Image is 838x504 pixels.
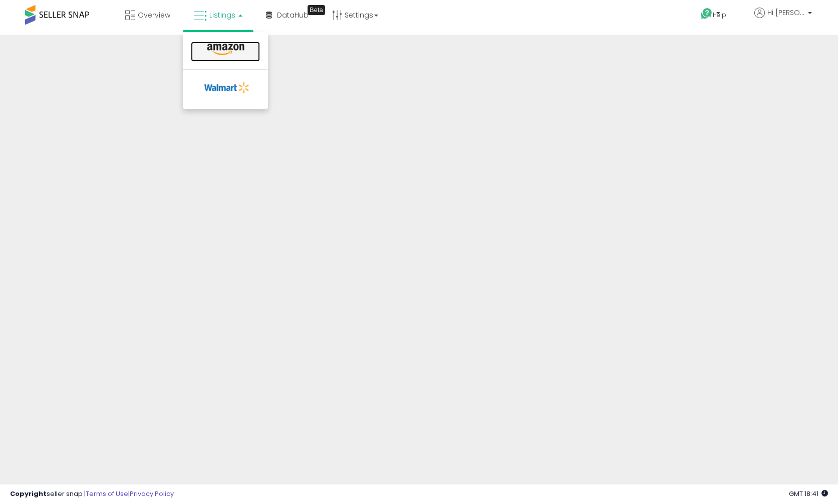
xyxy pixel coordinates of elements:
span: 2025-10-10 18:41 GMT [789,489,828,498]
span: Help [713,11,726,19]
a: Hi [PERSON_NAME] [754,8,812,30]
div: seller snap | | [10,489,174,499]
strong: Copyright [10,489,47,498]
span: Hi [PERSON_NAME] [767,8,805,18]
i: Get Help [700,8,713,20]
div: Tooltip anchor [308,5,325,15]
a: Privacy Policy [130,489,174,498]
span: Listings [209,10,235,20]
span: DataHub [277,10,309,20]
span: Overview [138,10,170,20]
a: Terms of Use [86,489,128,498]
